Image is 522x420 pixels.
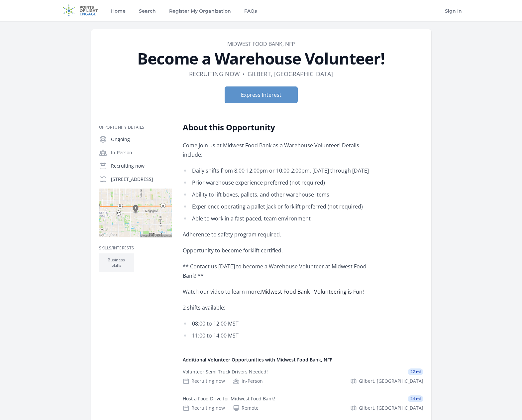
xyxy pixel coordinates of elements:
[183,122,377,133] h2: About this Opportunity
[183,141,377,159] p: Come join us at Midwest Food Bank as a Warehouse Volunteer! Details include:
[99,189,172,237] img: Map
[99,125,172,130] h3: Opportunity Details
[99,51,423,67] h1: Become a Warehouse Volunteer!
[261,288,364,295] a: Midwest Food Bank - Volunteering is Fun!
[359,405,423,411] span: Gilbert, [GEOGRAPHIC_DATA]
[180,390,426,417] a: Host a Food Drive for Midwest Food Bank! 24 mi Recruiting now Remote Gilbert, [GEOGRAPHIC_DATA]
[408,395,423,402] span: 24 mi
[408,368,423,375] span: 22 mi
[183,262,377,280] p: ** Contact us [DATE] to become a Warehouse Volunteer at Midwest Food Bank! **
[111,136,172,143] p: Ongoing
[227,40,295,48] a: Midwest Food Bank, NFP
[183,356,423,363] h4: Additional Volunteer Opportunities with Midwest Food Bank, NFP
[183,202,377,211] li: Experience operating a pallet jack or forklift preferred (not required)
[225,86,298,103] button: Express Interest
[183,178,377,187] li: Prior warehouse experience preferred (not required)
[183,287,377,296] p: Watch our video to learn more:
[99,253,134,272] li: Business Skills
[183,319,377,328] li: 08:00 to 12:00 MST
[233,405,259,411] div: Remote
[359,378,423,384] span: Gilbert, [GEOGRAPHIC_DATA]
[183,368,268,375] div: Volunteer Semi Truck Drivers Needed!
[248,69,333,78] dd: Gilbert, [GEOGRAPHIC_DATA]
[183,246,377,255] p: Opportunity to become forklift certified.
[183,166,377,175] li: Daily shifts from 8:00-12:00pm or 10:00-2:00pm, [DATE] through [DATE]
[180,363,426,390] a: Volunteer Semi Truck Drivers Needed! 22 mi Recruiting now In-Person Gilbert, [GEOGRAPHIC_DATA]
[111,176,172,183] p: [STREET_ADDRESS]
[183,405,225,411] div: Recruiting now
[111,163,172,169] p: Recruiting now
[99,245,172,251] h3: Skills/Interests
[183,395,275,402] div: Host a Food Drive for Midwest Food Bank!
[183,214,377,223] li: Able to work in a fast-paced, team environment
[183,230,377,239] p: Adherence to safety program required.
[183,378,225,384] div: Recruiting now
[183,303,377,312] p: 2 shifts available:
[183,331,377,340] li: 11:00 to 14:00 MST
[189,69,240,78] dd: Recruiting now
[233,378,263,384] div: In-Person
[183,190,377,199] li: Ability to lift boxes, pallets, and other warehouse items
[243,69,245,78] div: •
[111,149,172,156] p: In-Person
